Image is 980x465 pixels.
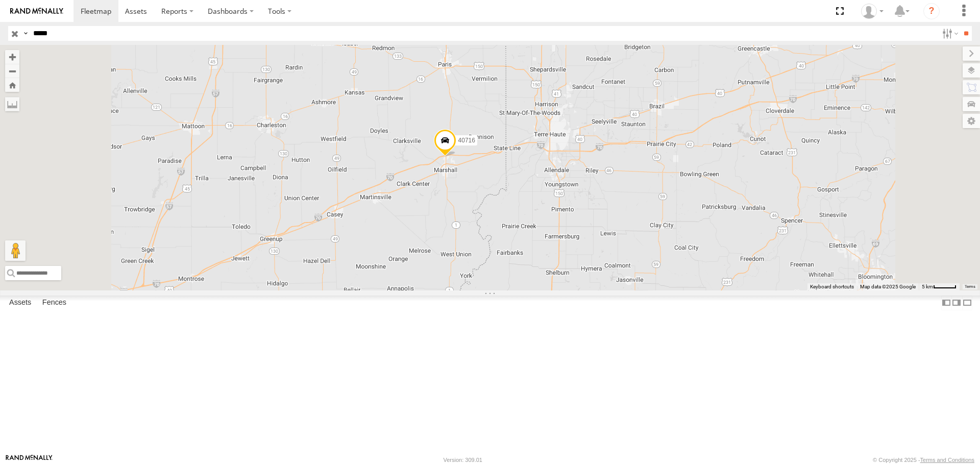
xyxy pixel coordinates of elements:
button: Keyboard shortcuts [810,283,854,290]
button: Zoom out [5,64,19,78]
label: Map Settings [963,114,980,128]
button: Zoom Home [5,78,19,92]
span: 5 km [922,284,933,289]
img: rand-logo.svg [10,8,63,15]
a: Terms and Conditions [920,457,974,463]
button: Drag Pegman onto the map to open Street View [5,240,26,261]
a: Terms (opens in new tab) [965,284,975,288]
button: Zoom in [5,50,19,64]
button: Map Scale: 5 km per 42 pixels [919,283,960,290]
div: Caseta Laredo TX [857,4,887,19]
div: © Copyright 2025 - [873,457,974,463]
label: Assets [4,296,36,310]
div: Version: 309.01 [444,457,482,463]
i: ? [923,3,940,19]
span: 40716 [458,137,475,144]
label: Search Query [21,26,30,41]
label: Search Filter Options [938,26,960,41]
label: Hide Summary Table [962,296,972,310]
label: Dock Summary Table to the Left [941,296,951,310]
a: Visit our Website [6,455,53,465]
span: Map data ©2025 Google [860,284,916,289]
label: Measure [5,97,19,111]
label: Dock Summary Table to the Right [951,296,962,310]
label: Fences [37,296,71,310]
